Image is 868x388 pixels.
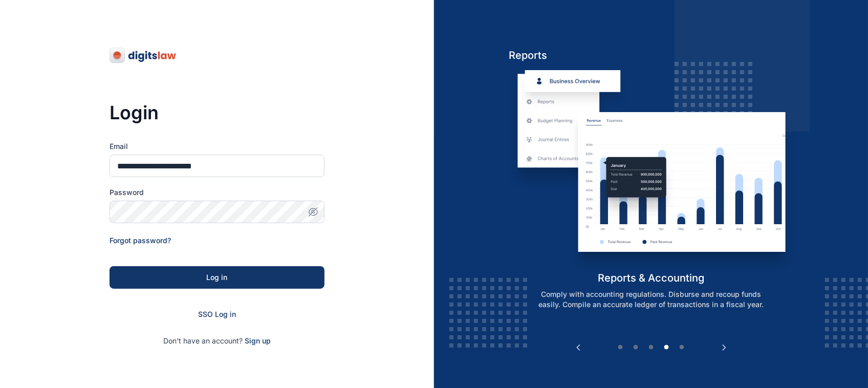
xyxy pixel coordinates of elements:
[126,272,308,283] div: Log in
[110,102,324,123] h3: Login
[245,336,271,345] a: Sign up
[631,342,641,353] button: 2
[677,342,687,353] button: 5
[646,342,656,353] button: 3
[245,336,271,346] span: Sign up
[661,342,671,353] button: 4
[573,342,583,353] button: Previous
[509,271,793,285] h5: reports & accounting
[520,289,782,310] p: Comply with accounting regulations. Disburse and recoup funds easily. Compile an accurate ledger ...
[110,141,324,152] label: Email
[719,342,729,353] button: Next
[110,336,324,346] p: Don't have an account?
[110,236,171,245] a: Forgot password?
[509,70,793,271] img: reports-and-accounting
[198,310,236,318] a: SSO Log in
[110,266,324,289] button: Log in
[509,48,793,62] h5: Reports
[615,342,625,353] button: 1
[110,47,177,63] img: digitslaw-logo
[110,187,324,198] label: Password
